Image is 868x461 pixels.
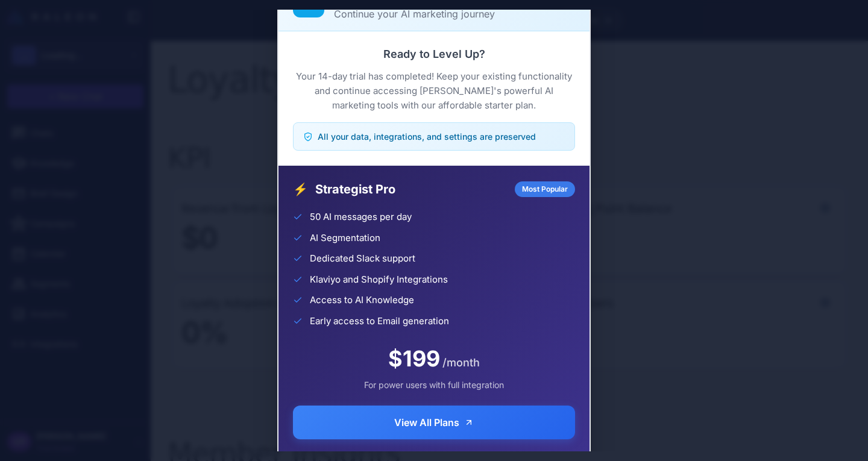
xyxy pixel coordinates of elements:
span: /month [442,354,480,371]
span: Klaviyo and Shopify Integrations [310,273,448,287]
span: All your data, integrations, and settings are preserved [318,130,536,143]
span: View All Plans [394,415,459,430]
span: 50 AI messages per day [310,210,412,224]
span: AI Segmentation [310,231,380,245]
p: Your 14-day trial has completed! Keep your existing functionality and continue accessing [PERSON_... [293,69,575,113]
span: Early access to Email generation [310,315,449,328]
span: Access to AI Knowledge [310,293,414,307]
div: For power users with full integration [293,378,575,391]
h3: Ready to Level Up? [293,46,575,62]
span: Strategist Pro [315,180,508,198]
p: Continue your AI marketing journey [334,7,575,21]
span: $199 [388,342,440,375]
span: ⚡ [293,180,308,198]
button: View All Plans [293,406,575,439]
span: Dedicated Slack support [310,252,415,266]
div: Most Popular [515,181,575,197]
